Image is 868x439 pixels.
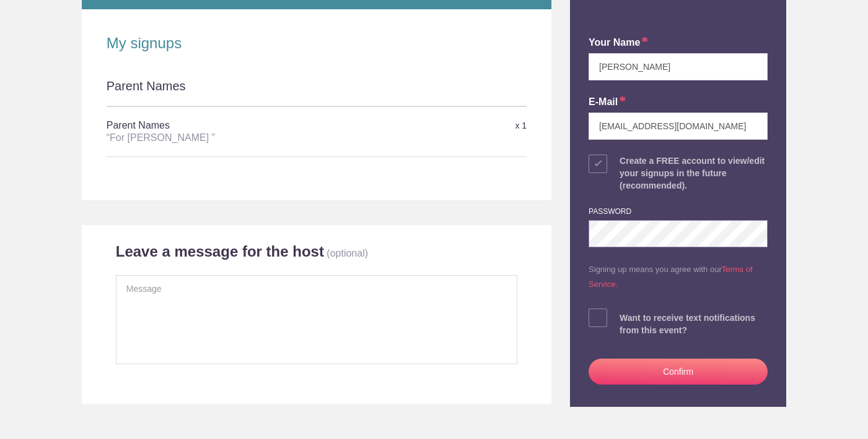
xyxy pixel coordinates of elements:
div: x 1 [387,115,527,137]
label: your name [589,36,648,50]
div: Parent Names [107,77,527,106]
h5: Parent Names [107,113,387,150]
input: e.g. Julie Farrell [589,53,768,80]
h2: My signups [107,34,527,53]
div: Create a FREE account to view/edit your signups in the future (recommended). [620,155,768,192]
label: E-mail [589,95,626,109]
input: e.g. julie@gmail.com [589,113,768,140]
label: password [589,207,631,217]
div: “For [PERSON_NAME] ” [107,132,387,144]
h2: Leave a message for the host [116,242,324,261]
div: Want to receive text notifications from this event? [620,312,768,336]
p: Signing up means you agree with our [589,262,768,292]
p: (optional) [327,248,368,258]
a: Terms of Service. [589,265,752,289]
button: Confirm [589,359,768,385]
